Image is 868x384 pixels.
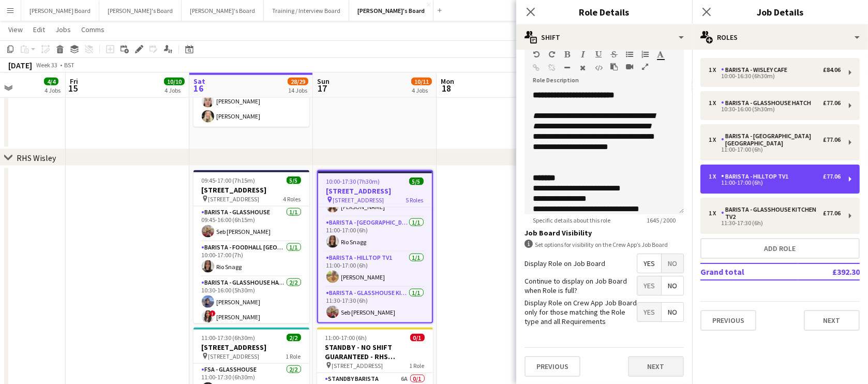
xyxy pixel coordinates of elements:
[193,170,309,323] app-job-card: 09:45-17:00 (7h15m)5/5[STREET_ADDRESS] [STREET_ADDRESS]4 RolesBarista - Glasshouse1/109:45-16:00 ...
[804,310,860,331] button: Next
[823,173,841,180] div: £77.06
[709,210,721,217] div: 1 x
[610,50,618,58] button: Strikethrough
[316,82,330,94] span: 17
[564,50,571,58] button: Bold
[662,303,683,321] span: No
[628,356,684,377] button: Next
[286,352,301,360] span: 1 Role
[55,25,71,34] span: Jobs
[823,136,841,143] div: £77.06
[318,217,432,252] app-card-role: Barista - [GEOGRAPHIC_DATA] [GEOGRAPHIC_DATA]1/111:00-17:00 (6h)Rio Snagg
[610,63,618,71] button: Paste as plain text
[164,78,185,85] span: 10/10
[202,334,256,342] span: 11:00-17:30 (6h30m)
[410,362,425,370] span: 1 Role
[721,132,823,147] div: Barista - [GEOGRAPHIC_DATA] [GEOGRAPHIC_DATA]
[317,77,330,86] span: Sun
[626,50,633,58] button: Unordered List
[700,310,756,331] button: Previous
[99,1,182,21] button: [PERSON_NAME]'s Board
[721,99,815,107] div: Barista - Glasshouse Hatch
[595,50,602,58] button: Underline
[264,1,349,21] button: Training / Interview Board
[349,1,433,21] button: [PERSON_NAME]'s Board
[317,343,433,361] h3: STANDBY - NO SHIFT GUARANTEED - RHS [STREET_ADDRESS]
[525,259,605,268] label: Display Role on Job Board
[34,61,60,69] span: Week 33
[8,25,23,34] span: View
[595,64,602,72] button: HTML Code
[287,176,301,184] span: 5/5
[709,66,721,73] div: 1 x
[332,362,383,370] span: [STREET_ADDRESS]
[662,254,683,273] span: No
[288,86,308,94] div: 14 Jobs
[525,298,637,327] label: Display Role on Crew App Job Board only for those matching the Role type and all Requirements
[626,63,633,71] button: Insert video
[209,311,216,317] span: !
[287,334,301,342] span: 2/2
[44,86,61,94] div: 4 Jobs
[709,173,721,180] div: 1 x
[533,50,540,58] button: Undo
[202,176,256,184] span: 09:45-17:00 (7h15m)
[692,5,868,19] h3: Job Details
[4,23,27,36] a: View
[709,136,721,143] div: 1 x
[709,180,841,185] div: 11:00-17:00 (6h)
[439,82,454,94] span: 18
[721,206,823,220] div: Barista - Glasshouse Kitchen TV2
[657,50,664,58] button: Text Color
[709,99,721,107] div: 1 x
[641,63,649,71] button: Fullscreen
[700,263,798,280] td: Grand total
[579,64,587,72] button: Clear Formatting
[193,206,309,242] app-card-role: Barista - Glasshouse1/109:45-16:00 (6h15m)Seb [PERSON_NAME]
[70,77,78,86] span: Fri
[823,99,841,107] div: £77.06
[68,82,78,94] span: 15
[564,64,571,72] button: Horizontal Line
[721,173,792,180] div: Barista - Hilltop TV1
[798,263,860,280] td: £392.30
[709,220,841,226] div: 11:30-17:30 (6h)
[516,25,692,50] div: Shift
[193,242,309,277] app-card-role: Barista - Foodhall [GEOGRAPHIC_DATA]1/110:00-17:00 (7h)Rio Snagg
[192,82,205,94] span: 16
[193,77,309,127] app-card-role: CUP COLLECTOR2/213:30-20:00 (6h30m)[PERSON_NAME][PERSON_NAME]
[44,78,58,85] span: 4/4
[318,252,432,287] app-card-role: Barista - Hilltop TV11/111:00-17:00 (6h)[PERSON_NAME]
[193,343,309,352] h3: [STREET_ADDRESS]
[333,196,384,204] span: [STREET_ADDRESS]
[412,86,431,94] div: 4 Jobs
[64,61,74,69] div: BST
[441,77,454,86] span: Mon
[709,107,841,112] div: 10:30-16:00 (5h30m)
[525,276,637,295] label: Continue to display on Job Board when Role is full?
[637,303,661,321] span: Yes
[516,5,692,19] h3: Role Details
[409,178,424,185] span: 5/5
[33,25,45,34] span: Edit
[325,334,367,342] span: 11:00-17:00 (6h)
[77,23,109,36] a: Comms
[288,78,308,85] span: 28/29
[182,1,264,21] button: [PERSON_NAME]'s Board
[318,186,432,196] h3: [STREET_ADDRESS]
[637,276,661,295] span: Yes
[709,147,841,152] div: 11:00-17:00 (6h)
[410,334,425,342] span: 0/1
[662,276,683,295] span: No
[17,153,56,163] div: RHS Wisley
[317,170,433,323] app-job-card: 10:00-17:30 (7h30m)5/5[STREET_ADDRESS] [STREET_ADDRESS]5 Roles![PERSON_NAME]Barista - Glasshouse ...
[709,73,841,79] div: 10:00-16:30 (6h30m)
[525,240,684,249] div: Set options for visibility on the Crew App’s Job Board
[208,352,260,360] span: [STREET_ADDRESS]
[406,196,424,204] span: 5 Roles
[525,216,619,224] span: Specific details about this role
[283,195,301,203] span: 4 Roles
[721,66,791,73] div: Barista - Wisley Cafe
